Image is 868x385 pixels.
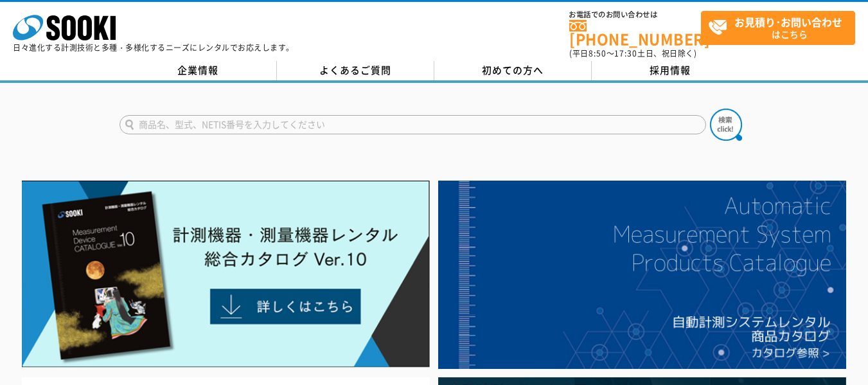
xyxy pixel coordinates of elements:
img: Catalog Ver10 [22,181,430,368]
a: 採用情報 [592,61,749,80]
img: 自動計測システムカタログ [438,181,846,369]
a: 企業情報 [120,61,277,80]
span: (平日 ～ 土日、祝日除く) [569,48,696,59]
span: 17:30 [614,48,637,59]
a: [PHONE_NUMBER] [569,20,701,46]
input: 商品名、型式、NETIS番号を入力してください [120,115,706,134]
span: はこちら [708,12,855,44]
img: btn_search.png [710,109,742,141]
a: お見積り･お問い合わせはこちら [701,11,855,45]
a: よくあるご質問 [277,61,434,80]
span: 8:50 [589,48,607,59]
p: 日々進化する計測技術と多種・多様化するニーズにレンタルでお応えします。 [13,44,294,51]
strong: お見積り･お問い合わせ [734,14,842,30]
span: お電話でのお問い合わせは [569,11,701,19]
a: 初めての方へ [434,61,592,80]
span: 初めての方へ [482,63,544,77]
